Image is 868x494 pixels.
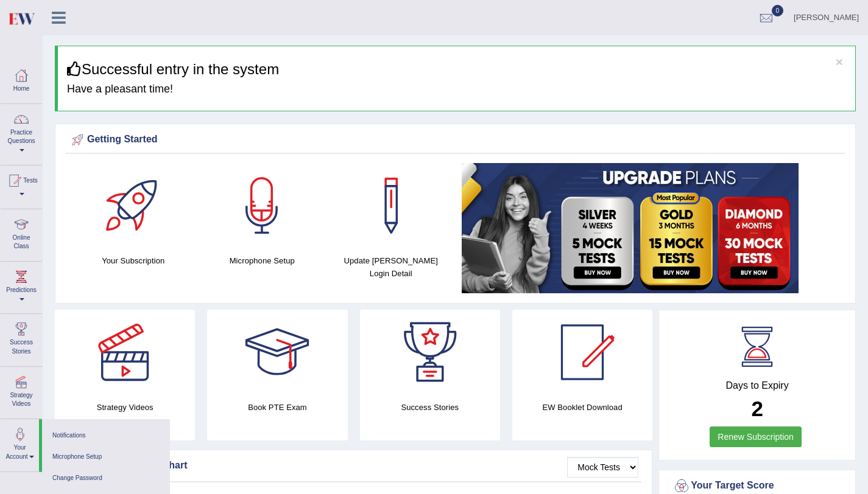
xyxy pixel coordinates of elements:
h4: EW Booklet Download [512,401,652,414]
h4: Microphone Setup [204,254,321,267]
div: Score Progress Chart [69,457,638,475]
h4: Strategy Videos [55,401,195,414]
a: Strategy Videos [1,367,42,415]
h4: Book PTE Exam [207,401,347,414]
a: Success Stories [1,314,42,362]
h3: Successful entry in the system [67,61,846,77]
a: Renew Subscription [710,426,802,447]
span: 0 [772,5,784,16]
a: Home [1,60,42,100]
h4: Success Stories [360,401,500,414]
b: 2 [751,397,763,420]
img: small5.jpg [462,163,799,293]
h4: Your Subscription [75,254,192,267]
h4: Days to Expiry [672,380,842,391]
a: Notifications [48,425,164,447]
a: Tests [1,165,42,205]
h4: Update [PERSON_NAME] Login Detail [333,254,450,280]
button: × [836,55,843,68]
a: Practice Questions [1,104,42,161]
h4: Have a pleasant time! [67,83,846,96]
a: Online Class [1,209,42,257]
a: Change Password [48,468,164,489]
a: Predictions [1,262,42,310]
a: Your Account [1,419,39,467]
div: Getting Started [69,131,842,149]
a: Microphone Setup [48,447,164,468]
